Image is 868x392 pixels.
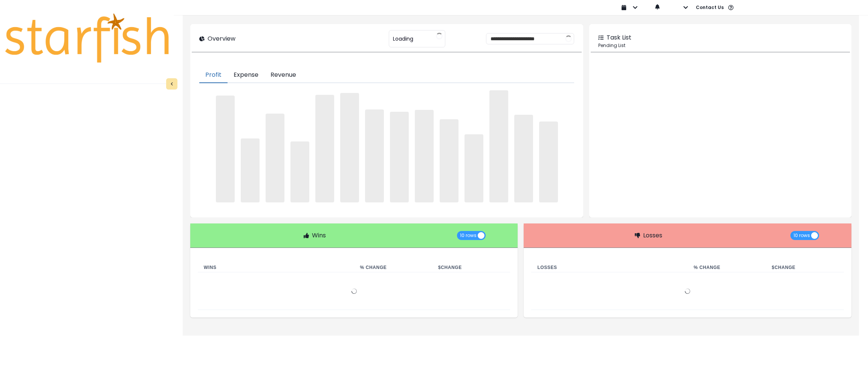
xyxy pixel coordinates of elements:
[688,263,766,272] th: % Change
[432,263,510,272] th: $ Change
[598,42,842,49] p: Pending List
[228,67,264,83] button: Expense
[460,231,477,240] span: 10 rows
[539,122,558,203] span: ‌
[489,90,508,202] span: ‌
[198,263,354,272] th: Wins
[607,33,631,42] p: Task List
[264,67,302,83] button: Revenue
[531,263,688,272] th: Losses
[465,134,483,202] span: ‌
[415,110,434,203] span: ‌
[643,231,662,240] p: Losses
[241,138,260,202] span: ‌
[390,112,409,202] span: ‌
[393,31,413,47] span: Loading
[440,119,458,202] span: ‌
[312,231,326,240] p: Wins
[766,263,844,272] th: $ Change
[365,109,384,203] span: ‌
[315,95,334,203] span: ‌
[216,96,235,203] span: ‌
[290,141,309,203] span: ‌
[340,93,359,203] span: ‌
[266,114,284,202] span: ‌
[514,115,533,202] span: ‌
[199,67,228,83] button: Profit
[208,34,235,43] p: Overview
[793,231,810,240] span: 10 rows
[354,263,432,272] th: % Change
